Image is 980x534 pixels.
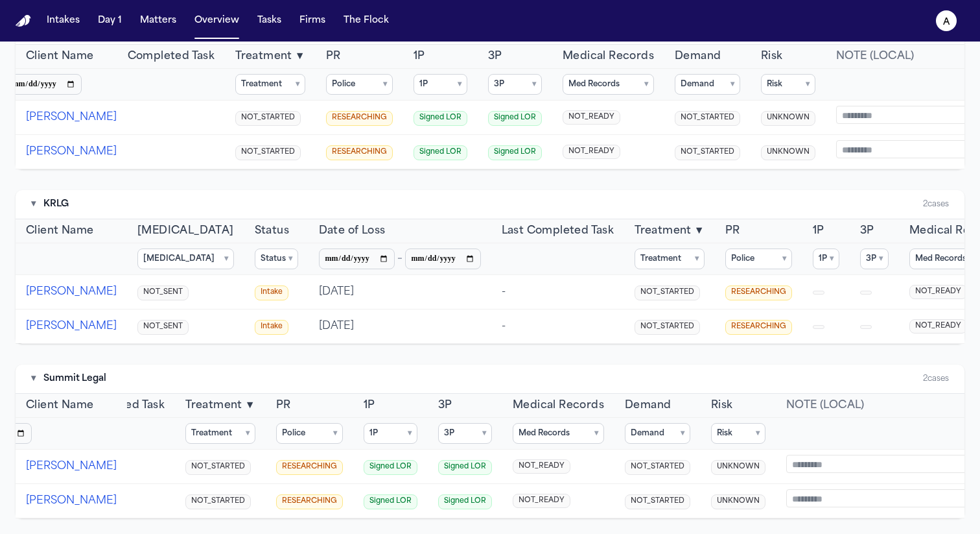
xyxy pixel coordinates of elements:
span: Note (local) [836,51,915,62]
a: Overview [189,9,244,32]
span: ▾ [288,254,292,264]
span: ▾ [333,428,337,439]
span: Intake [255,320,288,335]
span: NOT_STARTED [185,494,251,509]
span: ▼ [245,398,255,413]
button: Day 1 [93,9,127,32]
button: Demand [675,49,721,64]
img: Finch Logo [16,15,31,27]
button: PR [276,398,291,413]
span: NOT_STARTED [635,320,700,335]
span: UNKNOWN [711,494,765,509]
span: Client Name [26,49,93,64]
span: NOT_STARTED [235,111,301,126]
button: Client Name [26,223,93,239]
span: Treatment [185,398,242,413]
button: Police ▾ [326,74,393,95]
span: – [397,251,402,267]
span: Summit Legal [43,372,106,385]
button: Treatment [235,49,305,64]
button: Medical Records [563,49,654,64]
span: Date of Loss [319,223,386,239]
div: 2 cases [923,199,949,210]
button: PR [725,223,740,239]
button: [PERSON_NAME] [26,284,117,300]
span: ▾ [246,428,250,439]
button: Risk ▾ [761,74,815,95]
span: ▾ [644,79,648,90]
button: [MEDICAL_DATA] [137,223,234,239]
span: Signed LOR [488,111,542,126]
button: 3P [438,398,452,413]
span: ▾ [879,254,883,264]
button: [PERSON_NAME] [26,110,117,125]
span: UNKNOWN [761,145,815,160]
button: Risk [761,49,783,64]
span: Note (local) [786,400,865,411]
button: The Flock [338,9,394,32]
td: - [491,275,625,309]
span: ▾ [782,254,786,264]
span: NOT_STARTED [675,111,740,126]
button: Client Name [26,398,93,413]
span: RESEARCHING [725,320,792,335]
button: Risk [711,398,733,413]
span: NOT_SENT [137,320,189,335]
button: Treatment [185,398,255,413]
button: Treatment ▾ [635,249,705,269]
button: Demand ▾ [675,74,740,95]
button: Status [255,223,289,239]
span: 1P [414,49,425,64]
button: Intakes [41,9,85,32]
span: ▾ [383,79,387,90]
button: [PERSON_NAME] [26,459,117,474]
button: Tasks [252,9,286,32]
span: Signed LOR [414,145,467,160]
span: ▾ [458,79,461,90]
span: ▼ [694,223,705,239]
button: 3P ▾ [488,74,542,95]
span: NOT_READY [909,319,967,334]
button: Medical Records [513,398,604,413]
button: [PERSON_NAME] [26,319,117,334]
span: ▾ [296,79,299,90]
button: 3P [860,223,874,239]
span: ▾ [532,79,536,90]
button: 3P [488,49,502,64]
span: Signed LOR [414,111,467,126]
button: Demand [625,398,671,413]
span: Signed LOR [488,145,542,160]
span: NOT_READY [909,285,967,300]
div: 2 cases [923,374,949,384]
button: [PERSON_NAME] [26,144,117,160]
button: [MEDICAL_DATA] ▾ [137,249,234,269]
span: Signed LOR [364,460,417,475]
button: [PERSON_NAME] [26,493,117,509]
button: Toggle firm section [31,372,36,385]
span: Last Completed Task [502,223,614,239]
span: RESEARCHING [326,111,393,126]
button: Risk ▾ [711,423,765,444]
span: NOT_STARTED [635,285,700,300]
button: 1P [364,398,375,413]
button: Treatment ▾ [235,74,305,95]
button: 3P ▾ [438,423,492,444]
button: 3P ▾ [860,249,889,269]
button: Treatment ▾ [185,423,255,444]
span: Last Completed Task [102,49,215,64]
span: NOT_READY [563,110,620,125]
button: 1P ▾ [364,423,417,444]
span: UNKNOWN [711,460,765,475]
span: RESEARCHING [276,460,343,475]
